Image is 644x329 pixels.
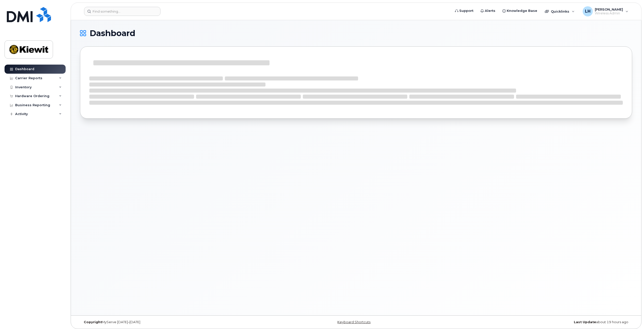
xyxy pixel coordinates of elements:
div: about 19 hours ago [448,320,632,324]
span: Dashboard [90,30,135,37]
strong: Copyright [84,320,102,324]
a: Keyboard Shortcuts [337,320,370,324]
div: MyServe [DATE]–[DATE] [80,320,264,324]
strong: Last Update [574,320,596,324]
